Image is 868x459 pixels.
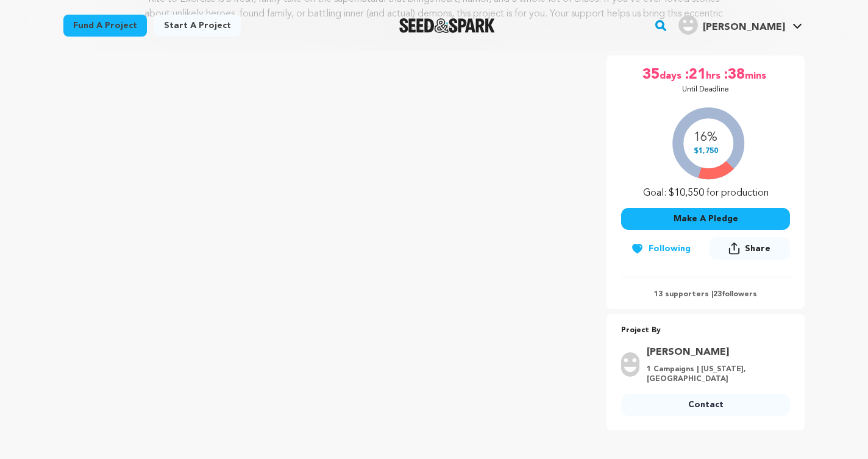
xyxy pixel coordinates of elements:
span: Share [710,237,790,265]
a: Start a project [154,15,241,37]
span: :38 [723,65,745,85]
span: Lindsay C.'s Profile [676,13,805,38]
span: :21 [684,65,706,85]
img: user.png [621,352,639,377]
button: Following [621,238,700,260]
span: 23 [713,291,722,298]
button: Share [710,237,790,260]
a: Seed&Spark Homepage [399,18,495,33]
span: hrs [706,65,723,85]
p: 1 Campaigns | [US_STATE], [GEOGRAPHIC_DATA] [647,365,783,384]
img: Seed&Spark Logo Dark Mode [399,18,495,33]
img: user.png [678,15,698,35]
span: days [660,65,684,85]
a: Contact [621,394,790,416]
div: Lindsay C.'s Profile [678,15,785,35]
a: Goto Lindsay Compton profile [647,345,783,360]
span: mins [745,65,769,85]
p: 13 supporters | followers [621,290,790,299]
p: Project By [621,324,790,338]
button: Make A Pledge [621,208,790,230]
a: Fund a project [63,15,147,37]
span: Share [745,243,770,255]
a: Lindsay C.'s Profile [676,13,805,35]
span: 35 [642,65,660,85]
span: [PERSON_NAME] [703,23,785,32]
p: Until Deadline [682,85,729,94]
